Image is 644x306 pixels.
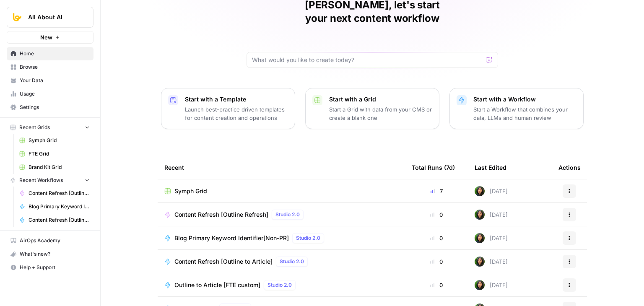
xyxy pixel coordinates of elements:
a: Content Refresh [Outline to Article] [16,213,93,227]
button: New [7,31,93,44]
button: Start with a TemplateLaunch best-practice driven templates for content creation and operations [161,88,295,129]
a: Symph Grid [164,187,398,195]
div: [DATE] [475,257,508,267]
p: Start a Workflow that combines your data, LLMs and human review [473,105,576,122]
div: Recent [164,156,398,179]
p: Launch best-practice driven templates for content creation and operations [185,105,288,122]
span: Recent Workflows [19,176,63,184]
div: 0 [412,234,461,242]
a: Usage [7,87,93,101]
div: What's new? [7,248,93,260]
img: 71gc9am4ih21sqe9oumvmopgcasf [475,233,485,243]
div: 0 [412,281,461,289]
div: Actions [558,156,581,179]
button: Start with a WorkflowStart a Workflow that combines your data, LLMs and human review [449,88,584,129]
span: Brand Kit Grid [29,163,90,171]
a: Browse [7,60,93,74]
a: Outline to Article [FTE custom]Studio 2.0 [164,280,398,290]
span: Recent Grids [19,124,50,131]
a: Symph Grid [16,134,93,147]
span: Studio 2.0 [296,234,320,242]
img: 71gc9am4ih21sqe9oumvmopgcasf [475,257,485,267]
a: Content Refresh [Outline Refresh]Studio 2.0 [164,210,398,220]
span: Settings [20,104,90,111]
img: 71gc9am4ih21sqe9oumvmopgcasf [475,280,485,290]
a: Blog Primary Keyword Identifier[Non-PR] [16,200,93,213]
span: Studio 2.0 [275,211,300,218]
a: Home [7,47,93,60]
span: Home [20,50,90,57]
div: Total Runs (7d) [412,156,455,179]
span: Content Refresh [Outline to Article] [29,216,90,224]
button: Start with a GridStart a Grid with data from your CMS or create a blank one [305,88,439,129]
p: Start with a Template [185,95,288,104]
a: Settings [7,101,93,114]
a: Your Data [7,74,93,87]
span: AirOps Academy [20,237,90,244]
span: New [40,33,52,41]
span: Studio 2.0 [267,281,292,289]
span: Content Refresh [Outline Refresh] [29,189,90,197]
p: Start with a Grid [329,95,432,104]
span: Content Refresh [Outline Refresh] [174,210,268,219]
span: Symph Grid [29,137,90,144]
span: All About AI [28,13,79,21]
div: Last Edited [475,156,506,179]
span: Your Data [20,77,90,84]
img: 71gc9am4ih21sqe9oumvmopgcasf [475,186,485,196]
div: [DATE] [475,233,508,243]
button: What's new? [7,247,93,261]
button: Workspace: All About AI [7,7,93,28]
span: Content Refresh [Outline to Article] [174,257,273,266]
button: Help + Support [7,261,93,274]
span: Usage [20,90,90,98]
span: Studio 2.0 [280,258,304,265]
button: Recent Grids [7,121,93,134]
div: 7 [412,187,461,195]
span: Browse [20,63,90,71]
span: Blog Primary Keyword Identifier[Non-PR] [29,203,90,210]
img: All About AI Logo [10,10,25,25]
a: Content Refresh [Outline to Article]Studio 2.0 [164,257,398,267]
a: Brand Kit Grid [16,161,93,174]
p: Start with a Workflow [473,95,576,104]
div: 0 [412,257,461,266]
div: [DATE] [475,210,508,220]
span: FTE Grid [29,150,90,158]
a: Content Refresh [Outline Refresh] [16,187,93,200]
span: Symph Grid [174,187,207,195]
div: [DATE] [475,280,508,290]
span: Help + Support [20,264,90,271]
span: Blog Primary Keyword Identifier[Non-PR] [174,234,289,242]
a: FTE Grid [16,147,93,161]
input: What would you like to create today? [252,56,483,64]
span: Outline to Article [FTE custom] [174,281,260,289]
div: 0 [412,210,461,219]
button: Recent Workflows [7,174,93,187]
a: AirOps Academy [7,234,93,247]
img: 71gc9am4ih21sqe9oumvmopgcasf [475,210,485,220]
p: Start a Grid with data from your CMS or create a blank one [329,105,432,122]
div: [DATE] [475,186,508,196]
a: Blog Primary Keyword Identifier[Non-PR]Studio 2.0 [164,233,398,243]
